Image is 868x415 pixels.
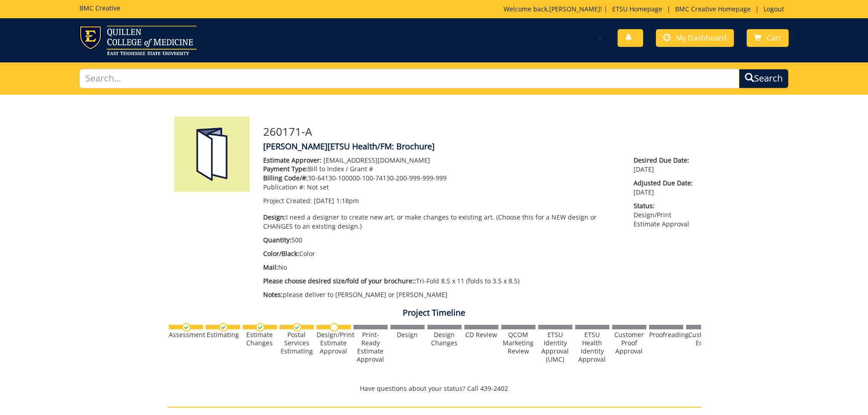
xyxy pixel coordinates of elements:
[263,213,286,221] span: Design:
[263,142,694,151] h4: [PERSON_NAME]
[670,5,755,13] a: BMC Creative Homepage
[79,69,740,88] input: Search...
[612,331,646,355] div: Customer Proof Approval
[538,331,572,364] div: ETSU Identity Approval (UMC)
[634,179,694,197] p: [DATE]
[634,201,694,210] span: Status:
[293,323,301,332] img: checkmark
[263,126,694,138] h3: 260171-A
[676,33,727,43] span: My Dashboard
[182,323,191,332] img: checkmark
[263,277,620,286] p: Tri-Fold 8.5 x 11 (folds to 3.5 x 8.5)
[634,179,694,188] span: Adjusted Due Date:
[317,331,351,355] div: Design/Print Estimate Approval
[464,331,499,339] div: CD Review
[263,236,620,245] p: 500
[686,331,720,347] div: Customer Edits
[353,331,388,364] div: Print-Ready Estimate Approval
[608,5,667,13] a: ETSU Homepage
[263,236,291,244] span: Quantity:
[656,29,734,47] a: My Dashboard
[390,331,425,339] div: Design
[747,29,789,47] a: Cart
[243,331,277,347] div: Estimate Changes
[263,174,620,183] p: 30-64130-100000-100-74130-200-999-999-999
[263,277,416,285] span: Please choose desired size/fold of your brochure::
[263,249,299,258] span: Color/Black:
[263,156,620,165] p: [EMAIL_ADDRESS][DOMAIN_NAME]
[263,249,620,258] p: Color
[263,263,278,272] span: Mail:
[206,331,240,339] div: Estimating
[167,384,701,393] p: Have questions about your status? Call 439-2402
[219,323,228,332] img: checkmark
[649,331,683,339] div: Proofreading
[167,308,701,318] h4: Project Timeline
[169,331,203,339] div: Assessment
[739,69,789,88] button: Search
[263,213,620,231] p: I need a designer to create new art, or make changes to existing art. (Choose this for a NEW desi...
[634,156,694,165] span: Desired Due Date:
[263,164,308,173] span: Payment Type:
[330,323,338,332] img: no
[575,331,609,364] div: ETSU Health Identity Approval
[634,156,694,174] p: [DATE]
[263,183,305,191] span: Publication #:
[256,323,265,332] img: checkmark
[634,201,694,229] p: Design/Print Estimate Approval
[307,183,329,191] span: Not set
[759,5,789,13] a: Logout
[263,290,283,299] span: Notes:
[504,5,789,14] p: Welcome back, ! | | |
[263,196,312,205] span: Project Created:
[314,196,359,205] span: [DATE] 1:18pm
[263,164,620,174] p: Bill to Index / Grant #
[174,117,249,192] img: Product featured image
[263,263,620,272] p: No
[263,156,322,164] span: Estimate Approver:
[501,331,535,355] div: QCOM Marketing Review
[767,33,781,43] span: Cart
[79,26,197,55] img: ETSU logo
[263,290,620,299] p: please deliver to [PERSON_NAME] or [PERSON_NAME]
[549,5,600,13] a: [PERSON_NAME]
[327,141,435,152] span: [ETSU Health/FM: Brochure]
[79,5,120,11] h5: BMC Creative
[427,331,462,347] div: Design Changes
[280,331,314,355] div: Postal Services Estimating
[263,174,308,182] span: Billing Code/#:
